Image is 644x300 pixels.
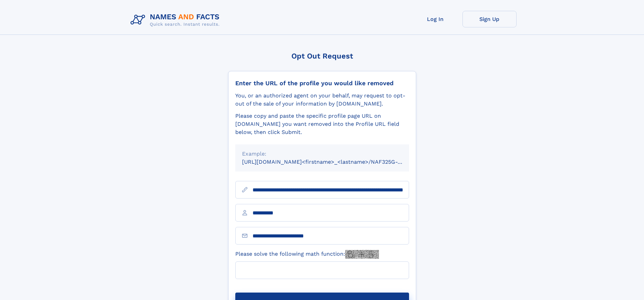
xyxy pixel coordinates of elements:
[235,79,409,87] div: Enter the URL of the profile you would like removed
[235,92,409,108] div: You, or an authorized agent on your behalf, may request to opt-out of the sale of your informatio...
[228,52,416,60] div: Opt Out Request
[242,159,422,165] small: [URL][DOMAIN_NAME]<firstname>_<lastname>/NAF325G-xxxxxxxx
[128,11,225,29] img: Logo Names and Facts
[235,112,409,136] div: Please copy and paste the specific profile page URL on [DOMAIN_NAME] you want removed into the Pr...
[242,150,402,158] div: Example:
[462,11,517,27] a: Sign Up
[408,11,462,27] a: Log In
[235,250,379,259] label: Please solve the following math function:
